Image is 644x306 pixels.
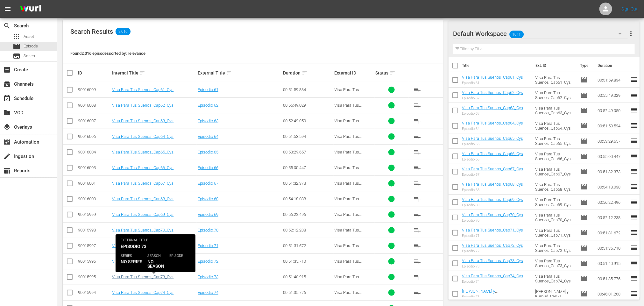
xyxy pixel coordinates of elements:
button: playlist_add [410,82,425,97]
td: Visa Para Tus Suenos_Cap61_Cys [533,72,577,88]
td: [PERSON_NAME] y Kumud_Cap71 [533,286,577,302]
div: 90016001 [78,181,110,186]
a: Visa Para Tus Suenos_Cap68_Cys [112,196,173,201]
span: Episode [580,198,588,206]
div: 90016003 [78,165,110,170]
td: Visa Para Tus Suenos_Cap67_Cys [533,164,577,179]
th: Duration [594,57,632,75]
div: 90016004 [78,150,110,154]
a: Episodio 65 [198,150,218,154]
button: more_vert [627,26,635,41]
a: Visa Para Tus Suenos_Cap67_Cys [112,181,173,186]
th: Type [576,57,594,75]
span: reorder [630,137,638,145]
a: Visa Para Tus Suenos_Cap72_Cys [112,259,173,264]
a: Episodio 63 [198,118,218,123]
th: Title [462,57,532,75]
div: Duration [283,69,333,77]
div: Episodio 70 [462,218,523,223]
div: Episodio 69 [462,203,523,207]
div: Default Workspace [453,25,628,43]
span: Visa Para Tus Suenos_Cap72_Cys [335,259,370,268]
div: 90015998 [78,228,110,232]
a: Visa Para Tus Suenos_Cap64_Cys [462,121,523,125]
span: Episode [580,214,588,221]
span: sort [139,70,145,76]
td: Visa Para Tus Suenos_Cap70_Cys [533,210,577,225]
div: 90016007 [78,118,110,123]
td: 00:51:35.776 [595,271,630,286]
td: Visa Para Tus Suenos_Cap64_Cys [533,118,577,133]
td: Visa Para Tus Suenos_Cap73_Cys [533,256,577,271]
td: 00:51:32.373 [595,164,630,179]
a: Visa Para Tus Suenos_Cap70_Cys [462,212,523,217]
td: Visa Para Tus Suenos_Cap63_Cys [533,103,577,118]
button: playlist_add [410,207,425,222]
span: Episode [580,137,588,145]
div: Episodio 62 [462,96,523,100]
a: Episodio 68 [198,196,218,201]
div: 00:51:35.776 [283,290,333,295]
span: Found 2,016 episodes sorted by: relevance [70,51,145,56]
button: playlist_add [410,113,425,129]
a: Episodio 74 [198,290,218,295]
span: Visa Para Tus Suenos_Cap70_Cys [335,228,370,237]
td: 00:54:18.038 [595,179,630,195]
button: playlist_add [410,145,425,160]
span: Create [3,66,11,74]
div: External Title [198,69,281,77]
span: Ingestion [3,153,11,160]
a: Visa Para Tus Suenos_Cap66_Cys [112,165,173,170]
div: 00:55:49.029 [283,103,333,108]
a: Visa Para Tus Suenos_Cap71_Cys [462,228,523,232]
span: Asset [13,33,20,40]
a: Visa Para Tus Suenos_Cap74_Cys [462,274,523,278]
td: Visa Para Tus Suenos_Cap66_Cys [533,149,577,164]
td: Visa Para Tus Suenos_Cap68_Cys [533,179,577,195]
a: Visa Para Tus Suenos_Cap71_Cys [112,243,173,248]
span: playlist_add [414,273,421,281]
td: 00:55:49.029 [595,88,630,103]
span: reorder [630,76,638,83]
span: more_vert [627,30,635,38]
a: Visa Para Tus Suenos_Cap68_Cys [462,182,523,187]
a: Visa Para Tus Suenos_Cap74_Cys [112,290,173,295]
div: Internal Title [112,69,196,77]
a: Episodio 71 [198,243,218,248]
a: Episodio 70 [198,228,218,232]
button: playlist_add [410,254,425,269]
div: 00:51:59.834 [283,87,333,92]
td: 00:51:35.710 [595,240,630,256]
span: Episode [580,244,588,252]
div: Status [376,69,408,77]
span: playlist_add [414,148,421,156]
div: 90016000 [78,196,110,201]
div: 00:56:22.496 [283,212,333,217]
div: 90015997 [78,243,110,248]
span: reorder [630,122,638,129]
div: 00:52:12.238 [283,228,333,232]
div: Episodio 67 [462,173,523,177]
span: Episode [580,260,588,267]
span: reorder [630,183,638,190]
div: 90015996 [78,259,110,264]
span: reorder [630,91,638,99]
a: Visa Para Tus Suenos_Cap72_Cys [462,243,523,248]
div: Episodio 72 [462,249,523,253]
div: 00:55:00.447 [283,165,333,170]
div: 90016008 [78,103,110,108]
div: Episodio 73 [462,264,523,268]
span: Reports [3,167,11,174]
span: Episode [580,183,588,191]
div: Episodio 63 [462,111,523,116]
div: 00:51:53.594 [283,134,333,139]
a: Episodio 69 [198,212,218,217]
span: Visa Para Tus Suenos_Cap62_Cys [335,103,370,112]
div: Episodio 65 [462,142,523,146]
a: [PERSON_NAME] y Kumud_Cap71_HDp_A1 [462,289,505,298]
td: 00:56:22.496 [595,195,630,210]
span: Episode [580,153,588,160]
span: Episode [580,229,588,237]
span: Visa Para Tus Suenos_Cap73_Cys [335,274,370,284]
span: Visa Para Tus Suenos_Cap66_Cys [335,165,370,175]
